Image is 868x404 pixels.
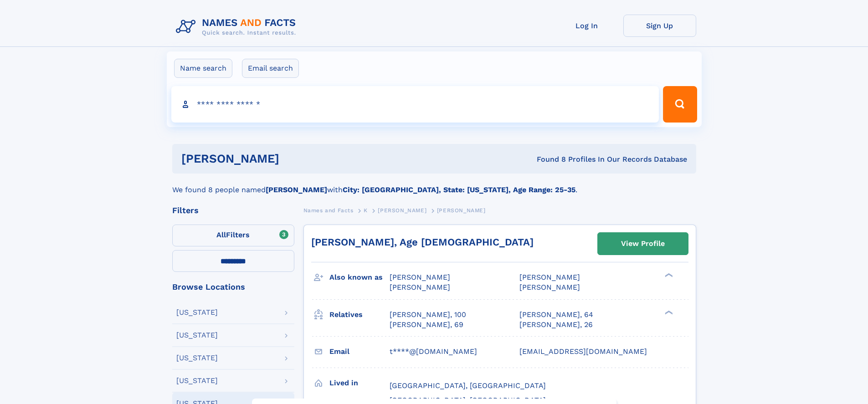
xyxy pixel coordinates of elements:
span: [PERSON_NAME] [519,283,580,291]
div: ❯ [663,272,673,278]
input: search input [171,86,659,123]
h1: [PERSON_NAME] [181,153,408,164]
img: Logo Names and Facts [172,15,303,39]
div: [US_STATE] [176,309,218,316]
div: Filters [172,206,294,215]
a: K [364,205,368,216]
div: View Profile [621,233,665,254]
label: Email search [242,59,299,78]
div: [US_STATE] [176,332,218,339]
h3: Relatives [329,307,390,322]
a: Sign Up [623,15,696,37]
div: Found 8 Profiles In Our Records Database [408,154,687,164]
h3: Email [329,344,390,359]
div: ❯ [663,309,673,315]
span: K [364,207,368,214]
label: Name search [174,59,232,78]
div: [US_STATE] [176,377,218,384]
span: All [216,230,226,239]
a: [PERSON_NAME], 100 [390,310,466,320]
span: [PERSON_NAME] [519,273,580,281]
a: [PERSON_NAME], 26 [519,320,593,330]
span: [PERSON_NAME] [390,283,450,291]
a: Log In [550,15,623,37]
div: [US_STATE] [176,354,218,362]
h3: Lived in [329,375,390,391]
a: View Profile [598,233,688,255]
b: [PERSON_NAME] [266,185,327,194]
a: Names and Facts [303,205,354,216]
a: [PERSON_NAME], 64 [519,310,593,320]
b: City: [GEOGRAPHIC_DATA], State: [US_STATE], Age Range: 25-35 [343,185,575,194]
a: [PERSON_NAME], Age [DEMOGRAPHIC_DATA] [311,236,534,248]
a: [PERSON_NAME], 69 [390,320,463,330]
button: Search Button [663,86,697,123]
span: [PERSON_NAME] [378,207,426,214]
div: Browse Locations [172,283,294,291]
label: Filters [172,225,294,246]
span: [EMAIL_ADDRESS][DOMAIN_NAME] [519,347,647,356]
span: [GEOGRAPHIC_DATA], [GEOGRAPHIC_DATA] [390,381,546,390]
span: [PERSON_NAME] [390,273,450,281]
div: We found 8 people named with . [172,174,696,195]
h3: Also known as [329,270,390,285]
span: [PERSON_NAME] [437,207,486,214]
a: [PERSON_NAME] [378,205,426,216]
